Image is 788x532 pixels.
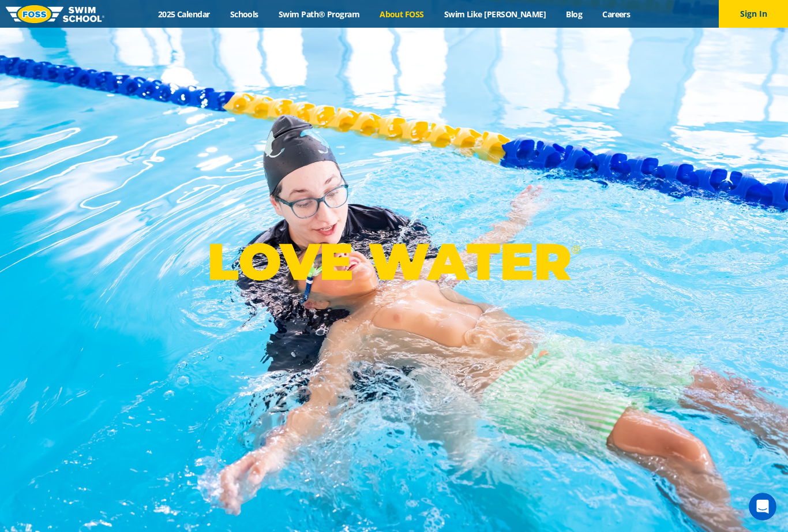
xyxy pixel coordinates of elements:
a: Blog [556,9,592,20]
a: About FOSS [370,9,434,20]
a: Schools [220,9,268,20]
sup: ® [571,242,580,257]
a: Swim Like [PERSON_NAME] [434,9,556,20]
a: Careers [592,9,640,20]
p: LOVE WATER [207,231,580,293]
a: Swim Path® Program [268,9,369,20]
a: 2025 Calendar [148,9,220,20]
img: FOSS Swim School Logo [6,5,104,23]
iframe: Intercom live chat [749,493,776,520]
